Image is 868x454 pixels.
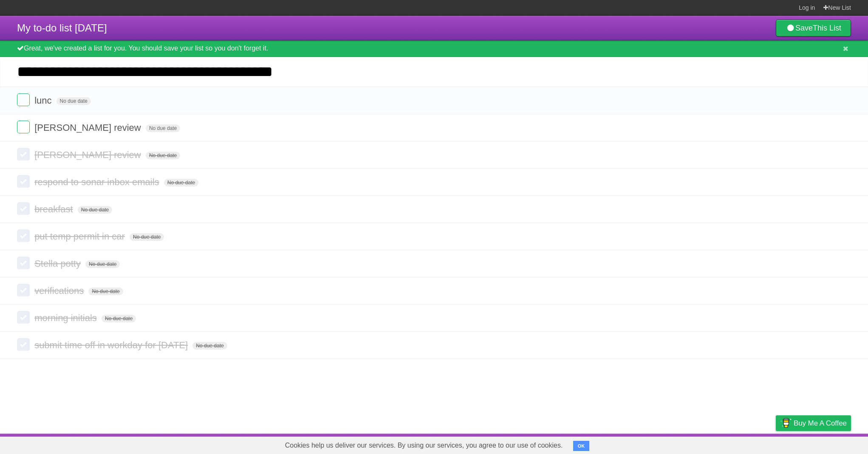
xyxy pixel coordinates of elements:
span: breakfast [34,204,75,214]
a: About [663,436,681,452]
a: Suggest a feature [797,436,851,452]
span: respond to sonar inbox emails [34,177,161,187]
label: Done [17,284,30,296]
span: No due date [85,260,120,268]
label: Done [17,311,30,324]
label: Done [17,202,30,215]
span: No due date [146,124,180,132]
label: Done [17,148,30,161]
label: Done [17,229,30,242]
span: No due date [102,315,136,322]
span: put temp permit in car [34,231,127,242]
span: Buy me a coffee [794,416,847,431]
span: No due date [88,288,123,295]
span: Cookies help us deliver our services. By using our services, you agree to our use of cookies. [277,437,571,454]
span: Stella potty [34,258,83,269]
span: No due date [192,342,227,350]
b: This List [813,24,841,32]
a: Privacy [765,436,787,452]
a: Developers [691,436,725,452]
img: Buy me a coffee [780,416,792,430]
span: submit time off in workday for [DATE] [34,340,190,350]
span: No due date [78,206,112,214]
label: Done [17,338,30,351]
a: SaveThis List [776,20,851,37]
label: Done [17,93,30,106]
label: Done [17,257,30,269]
a: Buy me a coffee [776,415,851,431]
label: Done [17,175,30,188]
span: No due date [164,179,198,186]
a: Terms [736,436,755,452]
span: morning initials [34,313,99,323]
span: [PERSON_NAME] review [34,122,143,133]
span: No due date [146,152,180,159]
span: My to-do list [DATE] [17,22,107,34]
span: verifications [34,285,86,296]
span: No due date [57,97,91,105]
span: No due date [130,233,164,241]
span: [PERSON_NAME] review [34,149,143,160]
button: OK [573,441,590,451]
label: Done [17,121,30,133]
span: lunc [34,95,54,106]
